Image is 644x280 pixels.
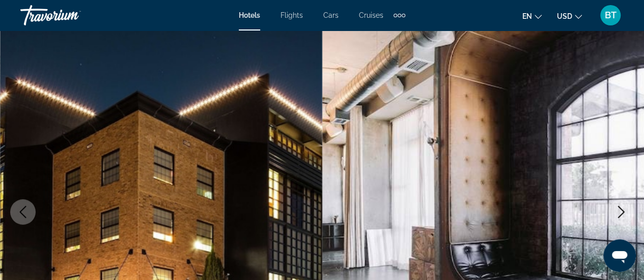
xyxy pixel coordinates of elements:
span: BT [605,10,617,20]
iframe: Button to launch messaging window [603,239,636,272]
a: Flights [281,11,303,19]
button: Previous image [10,199,36,225]
a: Cars [323,11,339,19]
button: User Menu [597,5,624,26]
a: Cruises [359,11,383,19]
button: Next image [608,199,634,225]
span: en [522,12,532,20]
a: Hotels [239,11,260,19]
button: Change language [522,9,542,23]
button: Extra navigation items [394,7,405,23]
span: USD [557,12,572,20]
a: Travorium [20,2,122,28]
button: Change currency [557,9,582,23]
